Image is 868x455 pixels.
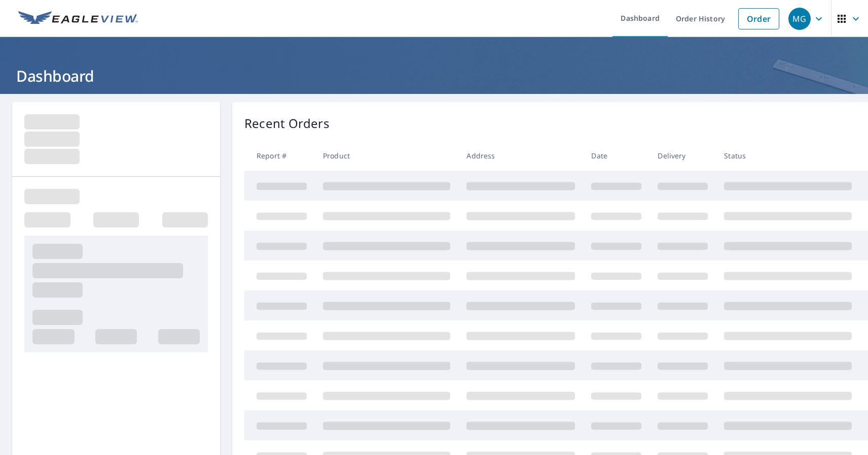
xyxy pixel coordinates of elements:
th: Status [716,141,860,171]
th: Report # [244,141,315,171]
th: Date [583,141,649,171]
th: Delivery [649,141,716,171]
img: EV Logo [18,11,138,26]
th: Product [315,141,458,171]
th: Address [458,141,583,171]
h1: Dashboard [12,66,856,86]
a: Order [738,8,779,29]
div: MG [788,8,811,30]
p: Recent Orders [244,114,330,133]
